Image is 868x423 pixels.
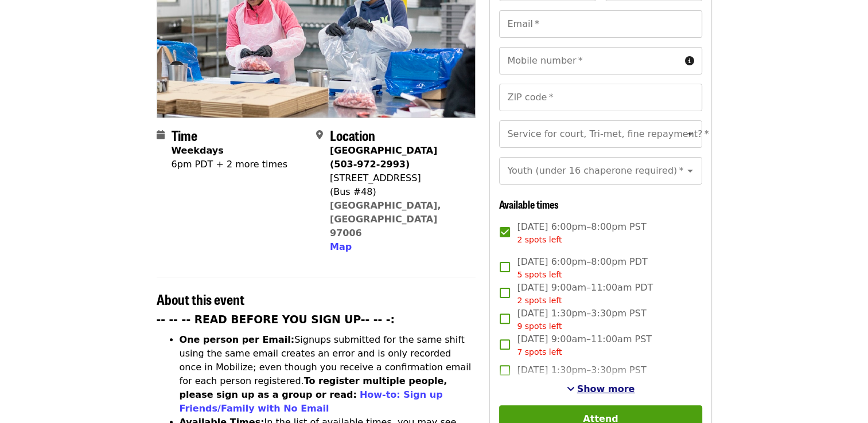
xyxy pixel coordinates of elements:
[577,383,635,394] span: Show more
[330,171,466,185] div: [STREET_ADDRESS]
[499,197,559,211] span: Available times
[180,333,476,416] li: Signups submitted for the same shift using the same email creates an error and is only recorded o...
[685,56,694,66] i: circle-info icon
[157,314,395,326] strong: -- -- -- READ BEFORE YOU SIGN UP-- -- -:
[499,47,680,75] input: Mobile number
[157,289,244,309] span: About this event
[517,307,646,332] span: [DATE] 1:30pm–3:30pm PST
[330,240,352,254] button: Map
[330,200,441,238] a: [GEOGRAPHIC_DATA], [GEOGRAPHIC_DATA] 97006
[172,145,224,156] strong: Weekdays
[517,347,562,357] span: 7 spots left
[330,145,437,170] strong: [GEOGRAPHIC_DATA] (503-972-2993)
[517,255,647,281] span: [DATE] 6:00pm–8:00pm PDT
[157,130,165,140] i: calendar icon
[180,389,443,414] a: How-to: Sign up Friends/Family with No Email
[517,270,562,279] span: 5 spots left
[682,163,698,179] button: Open
[517,363,646,377] span: [DATE] 1:30pm–3:30pm PST
[517,296,562,305] span: 2 spots left
[316,130,323,140] i: map-marker-alt icon
[517,332,652,358] span: [DATE] 9:00am–11:00am PST
[517,281,653,307] span: [DATE] 9:00am–11:00am PDT
[567,382,635,396] button: See more timeslots
[517,220,646,246] span: [DATE] 6:00pm–8:00pm PST
[172,125,197,145] span: Time
[330,125,375,145] span: Location
[517,322,562,331] span: 9 spots left
[499,84,702,111] input: ZIP code
[330,185,466,199] div: (Bus #48)
[180,375,447,400] strong: To register multiple people, please sign up as a group or read:
[517,235,562,244] span: 2 spots left
[682,126,698,142] button: Open
[172,158,288,171] div: 6pm PDT + 2 more times
[180,334,295,345] strong: One person per Email:
[499,10,702,38] input: Email
[330,241,352,252] span: Map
